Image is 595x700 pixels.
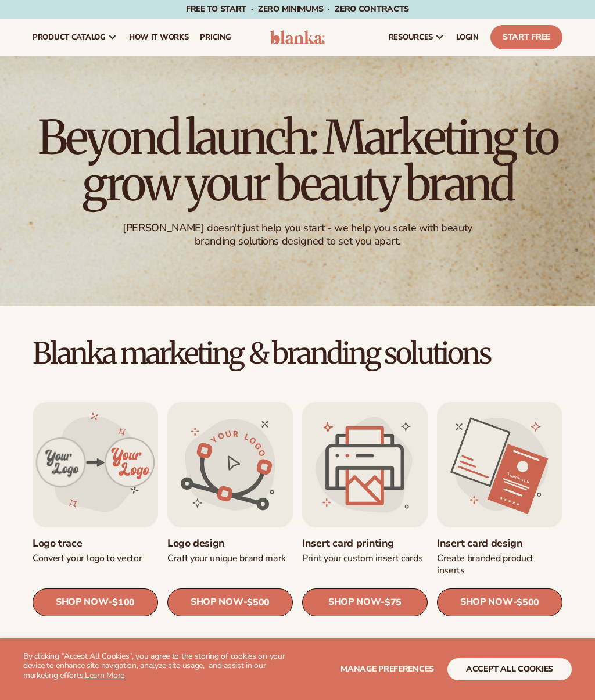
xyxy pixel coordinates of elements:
a: SHOP NOW- $75 [302,588,428,616]
span: pricing [200,33,231,42]
a: product catalog [27,19,123,56]
h1: Beyond launch: Marketing to grow your beauty brand [9,114,586,207]
span: resources [389,33,433,42]
span: Free to start · ZERO minimums · ZERO contracts [186,3,409,15]
a: SHOP NOW- $500 [437,588,562,616]
a: LOGIN [450,19,485,56]
span: SHOP NOW [191,597,243,608]
a: Logo design [167,537,293,550]
a: SHOP NOW- $500 [167,588,293,616]
button: accept all cookies [447,658,572,680]
span: $500 [517,597,539,608]
span: $100 [112,597,135,608]
p: By clicking "Accept All Cookies", you agree to the storing of cookies on your device to enhance s... [23,652,297,681]
span: SHOP NOW [328,597,381,608]
span: How It Works [129,33,189,42]
a: resources [383,19,450,56]
span: SHOP NOW [56,597,108,608]
a: Insert card design [437,537,562,550]
a: pricing [194,19,236,56]
a: Insert card printing [302,537,428,550]
span: Manage preferences [340,663,434,674]
span: product catalog [33,33,106,42]
a: Start Free [490,25,562,49]
span: $75 [385,597,402,608]
img: logo [270,30,324,44]
a: Learn More [85,670,124,681]
span: LOGIN [456,33,479,42]
a: How It Works [123,19,195,56]
a: SHOP NOW- $100 [33,588,158,616]
span: SHOP NOW [460,597,512,608]
button: Manage preferences [340,658,434,680]
span: $500 [247,597,270,608]
a: Logo trace [33,537,158,550]
div: [PERSON_NAME] doesn't just help you start - we help you scale with beauty branding solutions desi... [105,221,489,249]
